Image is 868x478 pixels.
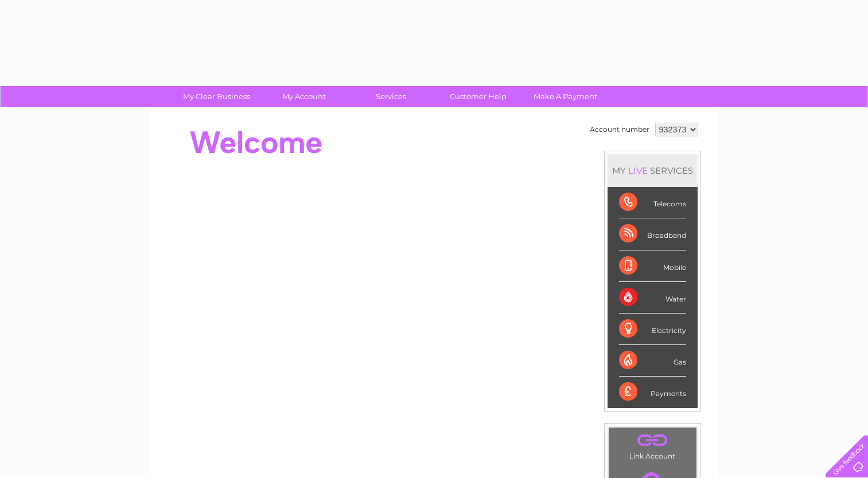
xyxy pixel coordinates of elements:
div: Electricity [619,314,686,345]
div: Payments [619,377,686,408]
td: Link Account [608,427,697,463]
a: Services [344,86,438,107]
a: Customer Help [431,86,526,107]
a: My Clear Business [169,86,264,107]
div: Water [619,282,686,314]
div: Gas [619,345,686,377]
a: My Account [256,86,351,107]
a: Make A Payment [518,86,613,107]
a: . [612,430,694,450]
td: Account number [587,120,652,139]
div: Telecoms [619,187,686,218]
div: MY SERVICES [608,154,698,187]
div: Broadband [619,218,686,250]
div: Mobile [619,250,686,282]
div: LIVE [626,165,650,176]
